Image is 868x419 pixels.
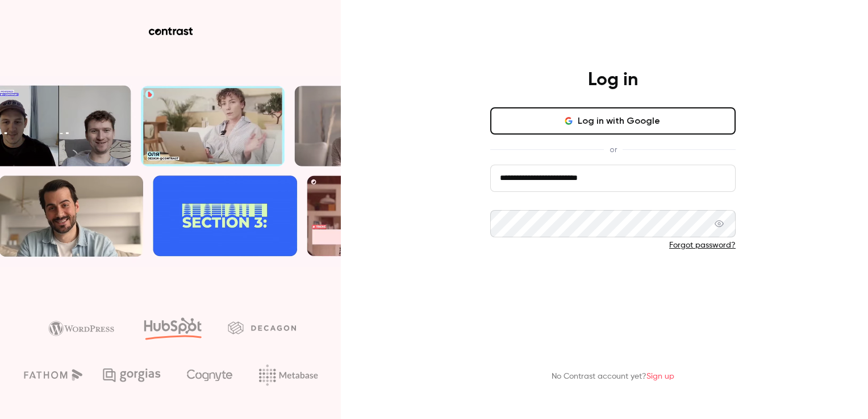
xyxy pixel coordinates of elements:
img: decagon [228,321,296,334]
a: Sign up [646,372,674,380]
h4: Log in [588,69,638,91]
span: or [604,144,623,156]
button: Log in [490,269,736,296]
button: Log in with Google [490,107,736,135]
a: Forgot password? [669,241,736,249]
p: No Contrast account yet? [552,371,674,383]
